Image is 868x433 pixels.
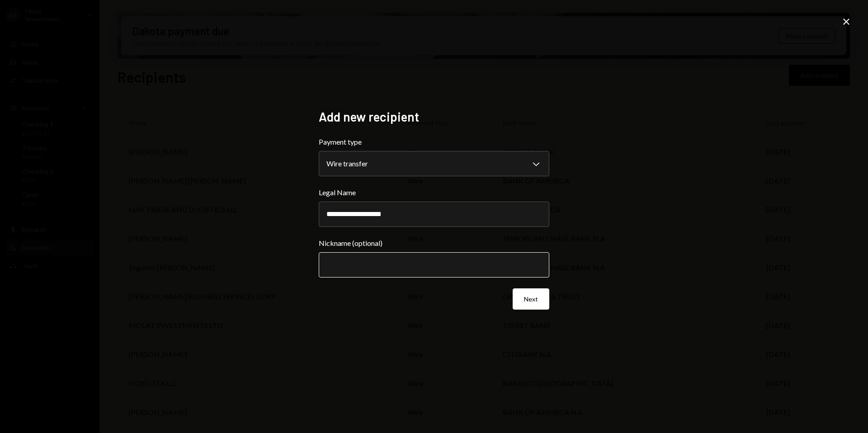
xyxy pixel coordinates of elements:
h2: Add new recipient [319,108,549,126]
button: Next [513,288,549,310]
label: Legal Name [319,187,549,198]
label: Nickname (optional) [319,238,549,249]
button: Payment type [319,151,549,176]
label: Payment type [319,136,549,147]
